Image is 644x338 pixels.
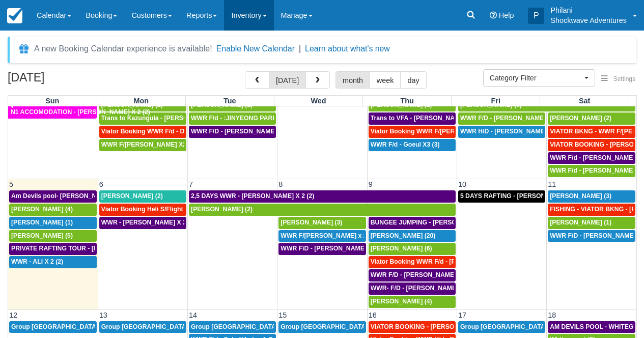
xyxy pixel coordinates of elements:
span: Wed [311,97,326,105]
span: Group [GEOGRAPHIC_DATA] (18) [460,323,560,330]
span: WWR F/D - [PERSON_NAME] X 4 (4) [460,115,567,122]
i: Help [490,12,497,19]
div: A new Booking Calendar experience is available! [34,43,212,55]
span: WWR - ALI X 2 (2) [11,258,63,265]
div: P [528,8,544,24]
span: 2,5 DAYS WWR - [PERSON_NAME] X 2 (2) [191,192,314,200]
a: Group [GEOGRAPHIC_DATA] (54) [278,321,366,333]
span: Thu [400,97,413,105]
span: 9 [368,180,374,188]
span: WWR F/D - [PERSON_NAME] X 4 (4) [371,271,477,278]
span: Viator Booking WWR F/d - [PERSON_NAME] [PERSON_NAME] X2 (2) [371,258,574,265]
button: Category Filter [483,69,595,87]
a: WWR F/d - Goeul X3 (3) [369,139,456,151]
p: Shockwave Adventures [550,15,627,25]
span: PRIVATE RAFTING TOUR - [PERSON_NAME] X 5 (5) [11,245,164,252]
span: WWR F/[PERSON_NAME] X2 (2) [101,141,196,148]
span: | [299,44,301,53]
span: 11 [547,180,557,188]
a: Trans to Kazungula - [PERSON_NAME] x 1 (2) [99,112,186,125]
button: Settings [595,72,641,87]
a: WWR F/d - [PERSON_NAME] (1) [548,165,635,177]
a: Viator Booking WWR F/[PERSON_NAME] X 2 (2) [369,126,456,138]
span: 6 [98,180,104,188]
span: Trans to Kazungula - [PERSON_NAME] x 1 (2) [101,115,236,122]
span: Sat [579,97,590,105]
a: [PERSON_NAME] (20) [369,230,456,242]
a: [PERSON_NAME] (2) [99,190,186,203]
a: WWR F\D - [PERSON_NAME] X 3 (3) [278,243,366,255]
button: [DATE] [269,71,306,89]
span: Sun [45,97,59,105]
span: [PERSON_NAME] (1) [550,219,611,226]
a: AM DEVILS POOL - WHITEGARNET X4 (4) [548,321,635,333]
span: 7 [188,180,194,188]
p: Philani [550,5,627,15]
span: 13 [98,311,108,319]
span: BUNGEE JUMPING - [PERSON_NAME] 2 (2) [371,219,500,226]
a: WWR F/D - [PERSON_NAME] X 4 (4) [369,269,456,281]
a: VIATOR BOOKING - [PERSON_NAME] X 4 (4) [369,321,456,333]
a: [PERSON_NAME] (5) [9,230,97,242]
span: N1 ACCOMODATION - [PERSON_NAME] X 2 (2) [11,108,150,116]
a: WWR F/[PERSON_NAME] x 2 (2) [278,230,366,242]
span: [PERSON_NAME] (4) [11,206,73,213]
span: 10 [457,180,467,188]
span: 5 DAYS RAFTING - [PERSON_NAME] X 2 (4) [460,192,590,200]
a: Learn about what's new [305,44,390,53]
a: Viator Booking WWR F/d - [PERSON_NAME] [PERSON_NAME] X2 (2) [369,256,456,268]
span: Fri [491,97,500,105]
span: WWR F/D - [PERSON_NAME] X 1 (1) [191,128,297,135]
a: N1 ACCOMODATION - [PERSON_NAME] X 2 (2) [8,99,97,119]
a: [PERSON_NAME] (3) [278,217,366,229]
span: Settings [613,75,635,82]
span: [PERSON_NAME] (2) [191,206,253,213]
a: 2,5 DAYS WWR - [PERSON_NAME] X 2 (2) [189,190,456,203]
img: checkfront-main-nav-mini-logo.png [7,8,22,23]
span: WWR F\D - [PERSON_NAME] X 3 (3) [281,245,387,252]
span: [PERSON_NAME] (2) [550,115,611,122]
span: 14 [188,311,198,319]
a: [PERSON_NAME] (6) [369,243,456,255]
a: [PERSON_NAME] (2) [548,112,635,125]
a: Group [GEOGRAPHIC_DATA] (18) [9,321,97,333]
span: 12 [8,311,18,319]
a: Am Devils pool- [PERSON_NAME] X 2 (2) [9,190,97,203]
a: WWR F/d - [PERSON_NAME] X 2 (2) [548,152,635,164]
a: [PERSON_NAME] (3) [548,190,635,203]
h2: [DATE] [8,71,136,90]
button: Enable New Calendar [216,44,295,54]
a: Group [GEOGRAPHIC_DATA] (36) [189,321,276,333]
a: VIATOR BKNG - WWR F/[PERSON_NAME] 3 (3) [548,126,635,138]
a: WWR F/D - [PERSON_NAME] X 4 (4) [458,112,545,125]
span: [PERSON_NAME] (2) [101,192,163,200]
span: [PERSON_NAME] (1) [11,219,73,226]
span: VIATOR BOOKING - [PERSON_NAME] X 4 (4) [371,323,503,330]
span: [PERSON_NAME] (4) [371,298,432,305]
a: [PERSON_NAME] (1) [9,217,97,229]
a: WWR F/d - :JINYEONG PARK X 4 (4) [189,112,276,125]
a: [PERSON_NAME] (2) [189,204,456,216]
a: WWR F/[PERSON_NAME] X2 (2) [99,139,186,151]
span: 17 [457,311,467,319]
a: WWR - ALI X 2 (2) [9,256,97,268]
button: week [370,71,401,89]
a: FISHING - VIATOR BKNG - [PERSON_NAME] 2 (2) [548,204,635,216]
a: 5 DAYS RAFTING - [PERSON_NAME] X 2 (4) [458,190,545,203]
span: 16 [368,311,378,319]
span: 15 [277,311,288,319]
a: [PERSON_NAME] (4) [9,204,97,216]
span: WWR H/D - [PERSON_NAME] 5 (5) [460,128,561,135]
span: Viator Booking WWR F/[PERSON_NAME] X 2 (2) [371,128,513,135]
span: Trans to VFA - [PERSON_NAME] X 2 (2) [371,115,487,122]
span: 5 [8,180,14,188]
a: VIATOR BOOKING - [PERSON_NAME] 2 (2) [548,139,635,151]
span: Group [GEOGRAPHIC_DATA] (18) [101,323,201,330]
span: Viator Booking WWR F/d - Duty [PERSON_NAME] 2 (2) [101,128,263,135]
span: [PERSON_NAME] (5) [11,232,73,239]
span: Viator Booking Heli S/Flight - [PERSON_NAME] X 1 (1) [101,206,262,213]
span: [PERSON_NAME] (6) [371,245,432,252]
span: Group [GEOGRAPHIC_DATA] (54) [281,323,380,330]
a: Viator Booking WWR F/d - Duty [PERSON_NAME] 2 (2) [99,126,186,138]
span: Help [499,11,514,19]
